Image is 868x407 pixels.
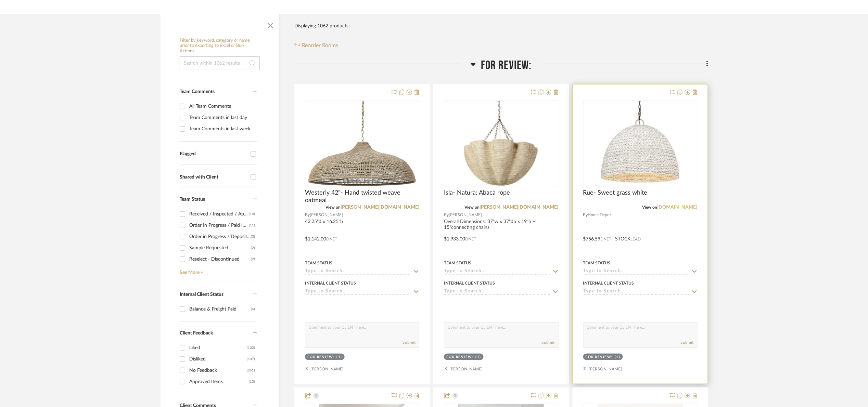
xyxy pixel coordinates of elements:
div: (102) [247,342,255,353]
input: Type to Search… [305,268,411,275]
span: Isla- Natura; Abaca rope [444,189,510,197]
div: Order in Progress / Deposit Paid / Balance due [189,231,251,242]
span: For Review: [481,58,532,73]
span: By [583,212,588,218]
div: (10) [249,376,255,387]
div: (11) [249,220,255,231]
div: Team Status [305,260,332,266]
div: Internal Client Status [583,280,634,286]
div: Balance & Freight Paid [189,304,251,315]
div: (1) [337,355,343,360]
div: (3) [251,231,255,242]
img: Westerly 42"- Hand twisted weave oatmeal [306,101,419,186]
div: Reselect - Discontinued [189,254,251,265]
div: Order In Progress / Paid In Full w/ Freight, No Balance due [189,220,249,231]
button: Submit [542,339,555,345]
div: (14) [249,209,255,220]
button: Submit [681,339,694,345]
span: Client Feedback [180,331,213,336]
img: Rue- Sweet grass white [598,101,683,186]
div: (1) [476,355,482,360]
div: Internal Client Status [444,280,495,286]
input: Type to Search… [583,268,689,275]
div: No Feedback [189,365,247,376]
span: By [444,212,449,218]
a: See More + [178,265,257,276]
div: Team Comments in last week [189,123,255,134]
span: Internal Client Status [180,292,224,297]
span: Team Status [180,197,205,202]
div: All Team Comments [189,101,255,112]
img: Isla- Natura; Abaca rope [445,101,558,186]
span: Home Depot [588,212,611,218]
div: For Review: [307,355,335,360]
button: Close [264,17,277,31]
span: Reorder Rooms [302,41,339,50]
span: By [305,212,310,218]
div: (2) [251,254,255,265]
div: Disliked [189,354,247,365]
div: Sample Requested [189,242,251,253]
div: 0 [584,101,697,187]
div: 0 [444,101,558,187]
a: [DOMAIN_NAME] [658,205,698,210]
span: [PERSON_NAME] [449,212,482,218]
div: Team Status [583,260,611,266]
div: (261) [247,365,255,376]
span: Team Comments [180,89,215,94]
span: View on [465,205,480,209]
span: [PERSON_NAME] [310,212,343,218]
div: Received / Inspected / Approved [189,209,249,220]
input: Type to Search… [444,289,550,295]
div: Team Status [444,260,471,266]
input: Search within 1062 results [180,56,260,70]
div: Approved Items [189,376,249,387]
div: (6) [251,304,255,315]
div: Shared with Client [180,174,247,180]
span: Westerly 42"- Hand twisted weave oatmeal [305,189,419,204]
div: Flagged [180,151,247,157]
input: Type to Search… [305,289,411,295]
a: [PERSON_NAME][DOMAIN_NAME] [480,205,559,210]
input: Type to Search… [444,268,550,275]
div: Liked [189,342,247,353]
div: (2) [251,242,255,253]
div: Internal Client Status [305,280,356,286]
div: For Review: [586,355,613,360]
div: For Review: [446,355,474,360]
button: Submit [403,339,416,345]
div: (1) [615,355,621,360]
span: View on [642,205,658,209]
button: Reorder Rooms [294,41,339,50]
span: View on [325,205,341,209]
div: Displaying 1062 products [294,19,348,33]
span: Rue- Sweet grass white [583,189,648,197]
div: Team Comments in last day [189,112,255,123]
div: (107) [247,354,255,365]
h6: Filter by keyword, category or name prior to exporting to Excel or Bulk Actions [180,38,260,54]
input: Type to Search… [583,289,689,295]
a: [PERSON_NAME][DOMAIN_NAME] [341,205,419,210]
